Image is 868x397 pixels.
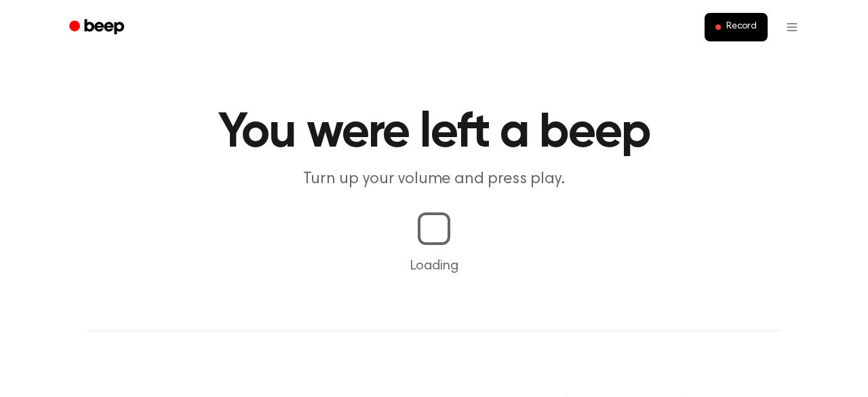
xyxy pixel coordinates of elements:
p: Turn up your volume and press play. [174,168,694,191]
a: Beep [60,14,136,41]
button: Open menu [776,11,808,43]
button: Record [705,13,768,41]
h1: You were left a beep [87,109,781,157]
span: Record [726,21,757,33]
p: Loading [16,256,852,276]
